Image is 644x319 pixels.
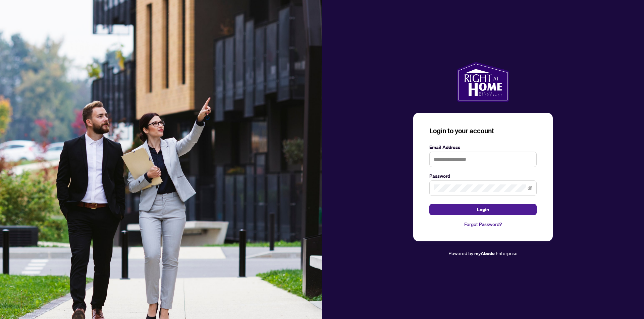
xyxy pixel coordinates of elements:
label: Password [429,172,537,180]
label: Email Address [429,144,537,151]
span: Login [477,204,489,215]
a: myAbode [474,250,495,257]
a: Forgot Password? [429,221,537,228]
span: Powered by [448,250,473,256]
button: Login [429,204,537,215]
h3: Login to your account [429,126,537,136]
span: eye-invisible [528,186,532,190]
span: Enterprise [496,250,518,256]
img: ma-logo [457,62,509,102]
